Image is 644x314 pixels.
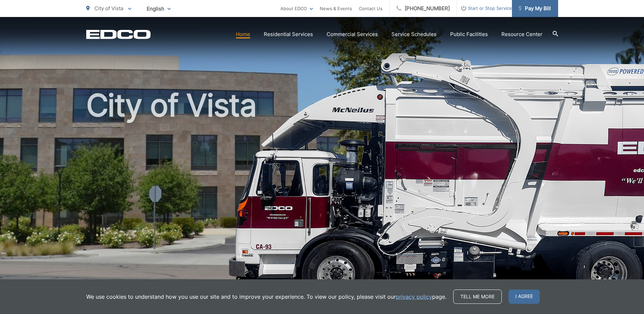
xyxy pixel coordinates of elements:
span: Pay My Bill [519,4,551,13]
a: Contact Us [359,4,383,13]
a: Home [236,30,250,38]
a: Tell me more [453,290,502,304]
a: About EDCO [280,4,313,13]
a: Resource Center [501,30,542,38]
h1: City of Vista [86,88,558,303]
a: News & Events [320,4,352,13]
span: English [142,3,176,15]
span: I agree [509,290,540,304]
span: City of Vista [94,5,123,12]
a: privacy policy [396,293,432,301]
a: Public Facilities [450,30,488,38]
a: Service Schedules [391,30,437,38]
a: Residential Services [264,30,313,38]
a: Commercial Services [327,30,378,38]
p: We use cookies to understand how you use our site and to improve your experience. To view our pol... [86,293,446,301]
a: EDCD logo. Return to the homepage. [86,30,151,39]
